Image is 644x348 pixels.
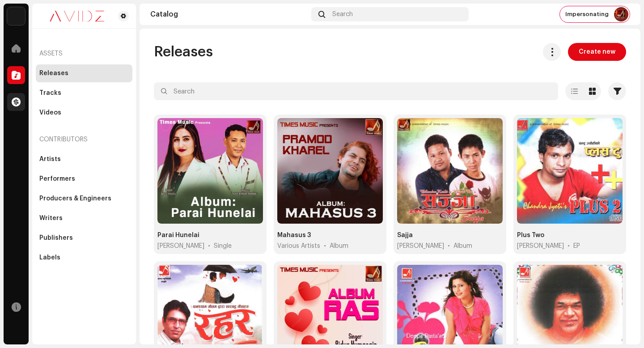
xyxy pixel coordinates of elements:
div: Album [330,242,348,250]
div: Album [453,242,472,250]
button: Create new [568,43,626,61]
div: Labels [39,254,60,261]
img: ee241a67-4393-49e8-9e7e-ebcd88b9d309 [614,7,628,21]
re-a-nav-header: Assets [36,43,132,64]
div: Mahasus 3 [277,231,311,240]
div: Releases [39,70,68,77]
div: Plus Two [517,231,544,240]
span: Various Artists [277,242,320,250]
span: Anju Panta [157,242,204,250]
div: Publishers [39,234,73,242]
span: Releases [154,43,213,61]
re-m-nav-item: Tracks [36,84,132,102]
re-m-nav-item: Publishers [36,229,132,247]
span: • [448,242,450,250]
re-m-nav-item: Releases [36,64,132,82]
div: Artists [39,156,61,163]
div: Sajja [397,231,413,240]
span: Chandrawati Dhungana [517,242,564,250]
img: 0c631eef-60b6-411a-a233-6856366a70de [39,11,114,21]
re-m-nav-item: Videos [36,104,132,122]
div: Producers & Engineers [39,195,111,202]
span: Impersonating [565,11,609,18]
re-m-nav-item: Producers & Engineers [36,190,132,208]
re-m-nav-item: Artists [36,150,132,168]
re-m-nav-item: Writers [36,209,132,227]
span: Search [332,11,353,18]
div: Catalog [150,11,308,18]
re-m-nav-item: Labels [36,249,132,267]
input: Search [154,82,558,100]
span: • [208,242,210,250]
div: Single [214,242,232,250]
div: Tracks [39,89,61,97]
div: Videos [39,109,61,116]
div: Performers [39,175,75,182]
span: • [568,242,570,250]
div: Writers [39,215,63,222]
div: Parai Hunelai [157,231,199,240]
re-m-nav-item: Performers [36,170,132,188]
span: Create new [579,43,615,61]
re-a-nav-header: Contributors [36,129,132,150]
img: 10d72f0b-d06a-424f-aeaa-9c9f537e57b6 [7,7,25,25]
span: Bikendra Karki [397,242,444,250]
span: • [324,242,326,250]
div: EP [573,242,580,250]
